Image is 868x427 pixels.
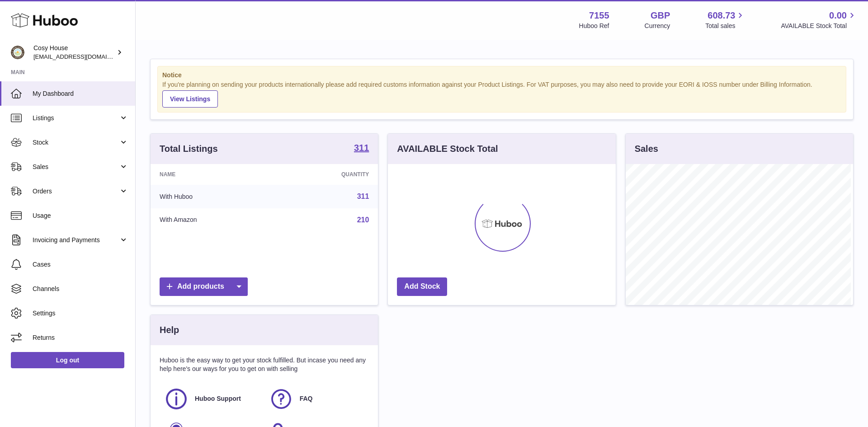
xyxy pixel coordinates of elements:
span: Huboo Support [195,394,241,403]
span: My Dashboard [33,89,128,98]
span: 0.00 [829,9,847,22]
a: 0.00 AVAILABLE Stock Total [781,9,857,30]
div: Currency [645,22,670,30]
span: Returns [33,333,128,342]
td: With Amazon [151,208,275,232]
span: Total sales [705,22,745,30]
h3: Help [160,324,179,336]
span: AVAILABLE Stock Total [781,22,857,30]
span: Sales [33,163,119,171]
a: Huboo Support [164,387,260,411]
a: 608.73 Total sales [705,9,745,30]
a: Add products [160,277,248,296]
p: Huboo is the easy way to get your stock fulfilled. But incase you need any help here's our ways f... [160,356,369,373]
span: Settings [33,309,128,318]
span: Listings [33,114,119,122]
th: Name [151,164,275,185]
strong: GBP [651,9,670,22]
span: FAQ [300,394,313,403]
h3: Total Listings [160,143,218,155]
a: View Listings [162,90,218,108]
span: Invoicing and Payments [33,236,119,244]
strong: 7155 [589,9,609,22]
a: FAQ [269,387,365,411]
span: Stock [33,138,119,147]
div: Cosy House [33,44,115,61]
a: Log out [11,352,124,368]
div: Huboo Ref [579,22,609,30]
span: [EMAIL_ADDRESS][DOMAIN_NAME] [33,53,133,60]
span: Channels [33,285,128,293]
img: info@wholesomegoods.com [11,46,24,59]
span: 608.73 [708,9,735,22]
td: With Huboo [151,185,275,208]
a: 311 [357,192,369,200]
span: Cases [33,260,128,269]
h3: AVAILABLE Stock Total [397,143,498,155]
a: 210 [357,216,369,224]
th: Quantity [275,164,378,185]
div: If you're planning on sending your products internationally please add required customs informati... [162,80,841,108]
strong: Notice [162,71,841,80]
a: 311 [354,143,369,154]
h3: Sales [635,143,658,155]
span: Usage [33,211,128,220]
span: Orders [33,187,119,196]
a: Add Stock [397,277,447,296]
strong: 311 [354,143,369,152]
